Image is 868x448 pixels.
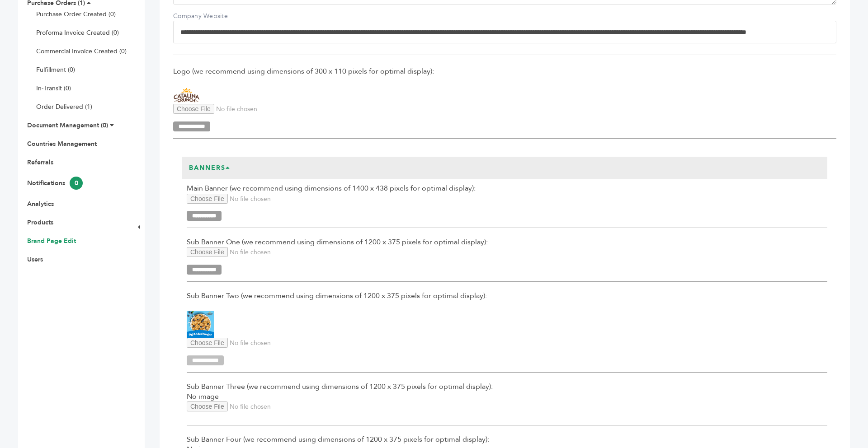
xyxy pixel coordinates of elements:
img: Catalina Snacks [173,87,200,104]
h3: Banners [182,157,237,179]
a: Products [27,218,53,227]
img: Catalina Snacks [187,311,214,338]
a: Countries Management [27,140,97,148]
a: Order Delivered (1) [36,103,92,111]
a: Brand Page Edit [27,237,76,245]
span: Sub Banner Three (we recommend using dimensions of 1200 x 375 pixels for optimal display): [187,382,827,392]
span: Sub Banner Two (we recommend using dimensions of 1200 x 375 pixels for optimal display): [187,291,827,301]
a: Purchase Order Created (0) [36,10,116,19]
a: Document Management (0) [27,121,108,130]
a: Users [27,255,43,264]
span: Sub Banner One (we recommend using dimensions of 1200 x 375 pixels for optimal display): [187,237,827,247]
a: Fulfillment (0) [36,65,75,74]
span: 0 [70,177,83,190]
span: Sub Banner Four (we recommend using dimensions of 1200 x 375 pixels for optimal display): [187,434,827,444]
div: No image [187,382,827,425]
label: Company Website [173,12,236,21]
a: Referrals [27,158,53,167]
span: Logo (we recommend using dimensions of 300 x 110 pixels for optimal display): [173,66,836,76]
a: Notifications0 [27,179,83,187]
a: In-Transit (0) [36,84,71,93]
a: Proforma Invoice Created (0) [36,28,119,37]
a: Commercial Invoice Created (0) [36,47,127,56]
span: Main Banner (we recommend using dimensions of 1400 x 438 pixels for optimal display): [187,183,827,193]
a: Analytics [27,200,54,208]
